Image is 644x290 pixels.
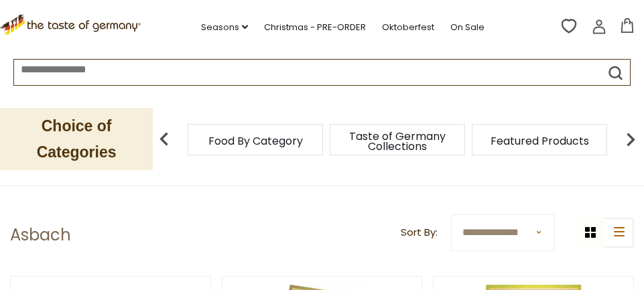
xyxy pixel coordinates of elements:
[491,136,589,146] a: Featured Products
[264,20,366,35] a: Christmas - PRE-ORDER
[208,136,303,146] a: Food By Category
[201,20,248,35] a: Seasons
[617,126,644,153] img: next arrow
[450,20,485,35] a: On Sale
[151,126,178,153] img: previous arrow
[401,224,438,241] label: Sort By:
[10,225,71,245] h1: Asbach
[344,131,451,151] a: Taste of Germany Collections
[382,20,434,35] a: Oktoberfest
